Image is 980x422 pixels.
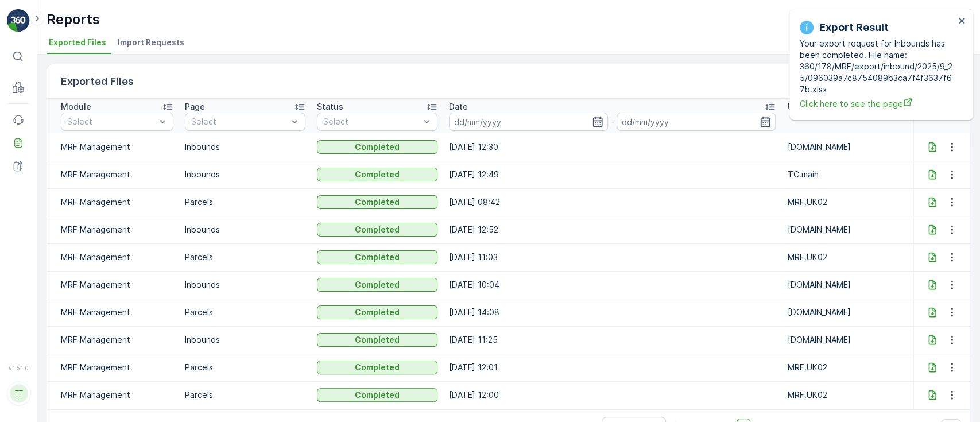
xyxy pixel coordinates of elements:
[355,141,400,153] p: Completed
[787,196,908,208] p: MRF.UK02
[787,279,908,291] p: [DOMAIN_NAME]
[443,299,782,326] td: [DATE] 14:08
[323,116,420,127] p: Select
[787,251,908,263] p: MRF.UK02
[355,307,400,318] p: Completed
[317,140,437,154] button: Completed
[185,196,305,208] p: Parcels
[47,10,100,29] p: Reports
[317,168,437,181] button: Completed
[61,279,173,291] p: MRF Management
[443,326,782,354] td: [DATE] 11:25
[61,389,173,401] p: MRF Management
[61,196,173,208] p: MRF Management
[185,141,305,153] p: Inbounds
[7,374,30,413] button: TT
[185,334,305,346] p: Inbounds
[185,389,305,401] p: Parcels
[355,334,400,346] p: Completed
[67,116,156,127] p: Select
[49,37,106,48] span: Exported Files
[443,133,782,161] td: [DATE] 12:30
[355,279,400,291] p: Completed
[787,389,908,401] p: MRF.UK02
[787,334,908,346] p: [DOMAIN_NAME]
[185,224,305,235] p: Inbounds
[61,73,134,90] p: Exported Files
[443,161,782,188] td: [DATE] 12:49
[443,243,782,271] td: [DATE] 11:03
[61,141,173,153] p: MRF Management
[355,196,400,208] p: Completed
[61,101,91,113] p: Module
[185,279,305,291] p: Inbounds
[443,216,782,243] td: [DATE] 12:52
[10,384,28,402] div: TT
[7,365,30,371] span: v 1.51.0
[443,188,782,216] td: [DATE] 08:42
[443,354,782,381] td: [DATE] 12:01
[617,113,776,131] input: dd/mm/yyyy
[800,98,955,110] a: Click here to see the page
[317,250,437,264] button: Completed
[7,9,30,32] img: logo
[61,307,173,318] p: MRF Management
[317,361,437,374] button: Completed
[185,307,305,318] p: Parcels
[443,381,782,409] td: [DATE] 12:00
[185,101,205,113] p: Page
[317,101,343,113] p: Status
[355,224,400,235] p: Completed
[355,389,400,401] p: Completed
[449,113,608,131] input: dd/mm/yyyy
[61,362,173,373] p: MRF Management
[800,38,955,95] p: Your export request for Inbounds has been completed. File name: 360/178/MRF/export/inbound/2025/9...
[61,224,173,235] p: MRF Management
[185,362,305,373] p: Parcels
[355,169,400,180] p: Completed
[355,362,400,373] p: Completed
[787,362,908,373] p: MRF.UK02
[185,169,305,180] p: Inbounds
[787,101,805,113] p: User
[317,278,437,292] button: Completed
[958,16,966,27] button: close
[317,195,437,209] button: Completed
[191,116,288,127] p: Select
[443,271,782,299] td: [DATE] 10:04
[610,115,614,129] p: -
[317,305,437,319] button: Completed
[317,333,437,347] button: Completed
[61,169,173,180] p: MRF Management
[61,251,173,263] p: MRF Management
[317,223,437,237] button: Completed
[317,388,437,402] button: Completed
[118,37,184,48] span: Import Requests
[819,20,889,36] p: Export Result
[355,251,400,263] p: Completed
[787,224,908,235] p: [DOMAIN_NAME]
[449,101,468,113] p: Date
[787,169,908,180] p: TC.main
[787,307,908,318] p: [DOMAIN_NAME]
[787,141,908,153] p: [DOMAIN_NAME]
[61,334,173,346] p: MRF Management
[185,251,305,263] p: Parcels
